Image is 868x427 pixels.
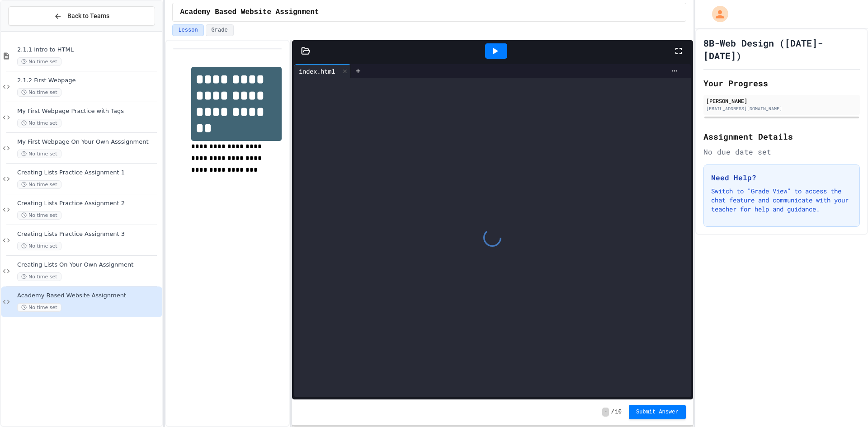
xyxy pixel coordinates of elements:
[703,4,731,24] div: My Account
[17,211,61,220] span: No time set
[706,105,857,112] div: [EMAIL_ADDRESS][DOMAIN_NAME]
[206,24,234,36] button: Grade
[629,405,686,419] button: Submit Answer
[172,24,203,36] button: Lesson
[17,242,61,250] span: No time set
[706,97,857,105] div: [PERSON_NAME]
[180,7,319,18] span: Academy Based Website Assignment
[17,138,160,146] span: My First Webpage On Your Own Asssignment
[17,272,61,281] span: No time set
[17,119,61,127] span: No time set
[17,77,160,84] span: 2.1.2 First Webpage
[17,200,160,207] span: Creating Lists Practice Assignment 2
[67,11,109,21] span: Back to Teams
[17,169,160,177] span: Creating Lists Practice Assignment 1
[17,292,160,300] span: Academy Based Website Assignment
[17,230,160,238] span: Creating Lists Practice Assignment 3
[294,66,340,76] div: index.html
[615,408,622,416] span: 10
[703,77,860,89] h2: Your Progress
[294,64,351,78] div: index.html
[611,408,614,416] span: /
[636,408,679,416] span: Submit Answer
[8,6,155,26] button: Back to Teams
[703,146,860,157] div: No due date set
[17,261,160,269] span: Creating Lists On Your Own Assignment
[17,303,61,312] span: No time set
[17,180,61,189] span: No time set
[711,187,852,214] p: Switch to "Grade View" to access the chat feature and communicate with your teacher for help and ...
[17,150,61,158] span: No time set
[711,172,852,183] h3: Need Help?
[602,408,609,417] span: -
[17,88,61,97] span: No time set
[703,130,860,143] h2: Assignment Details
[703,37,860,62] h1: 8B-Web Design ([DATE]-[DATE])
[17,46,160,54] span: 2.1.1 Intro to HTML
[17,108,160,115] span: My First Webpage Practice with Tags
[17,57,61,66] span: No time set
